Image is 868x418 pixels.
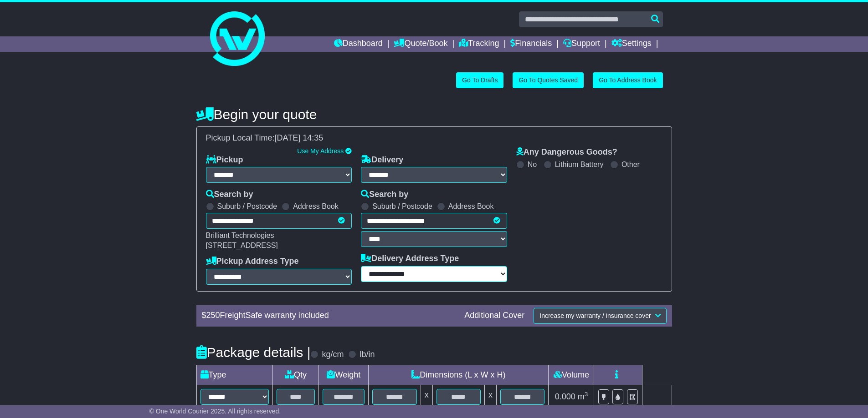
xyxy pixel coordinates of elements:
div: Additional Cover [460,311,529,321]
span: Brilliant Technologies [206,232,274,239]
span: 250 [206,311,220,320]
sup: 3 [585,391,588,398]
span: m [578,392,588,401]
a: Go To Drafts [456,72,503,88]
td: Type [196,365,272,385]
a: Quote/Book [394,36,447,52]
a: Tracking [459,36,499,52]
label: Search by [206,190,253,200]
label: Suburb / Postcode [372,202,432,211]
span: [STREET_ADDRESS] [206,242,278,249]
div: $ FreightSafe warranty included [197,311,460,321]
a: Support [563,36,600,52]
td: Dimensions (L x W x H) [369,365,549,385]
div: Pickup Local Time: [201,133,667,143]
label: Search by [361,190,408,200]
td: x [485,385,497,408]
span: Increase my warranty / insurance cover [539,312,651,319]
a: Settings [611,36,652,52]
button: Increase my warranty / insurance cover [534,308,666,324]
label: Address Book [448,202,494,211]
a: Go To Quotes Saved [513,72,584,88]
span: 0.000 [555,392,575,401]
label: Other [621,160,640,169]
label: No [528,160,537,169]
a: Financials [510,36,552,52]
label: kg/cm [322,350,344,360]
a: Dashboard [334,36,383,52]
h4: Begin your quote [196,107,672,122]
label: Pickup [206,155,243,165]
label: Delivery Address Type [361,254,459,264]
a: Go To Address Book [593,72,663,88]
td: Qty [272,365,319,385]
span: [DATE] 14:35 [275,133,324,142]
label: Pickup Address Type [206,257,299,267]
label: Lithium Battery [555,160,604,169]
span: © One World Courier 2025. All rights reserved. [149,408,281,415]
label: Delivery [361,155,403,165]
label: Address Book [293,202,339,211]
label: lb/in [360,350,375,360]
td: x [421,385,432,408]
label: Any Dangerous Goods? [516,147,617,157]
h4: Package details | [196,345,311,360]
td: Volume [549,365,594,385]
td: Weight [319,365,369,385]
label: Suburb / Postcode [217,202,277,211]
a: Use My Address [297,147,344,155]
